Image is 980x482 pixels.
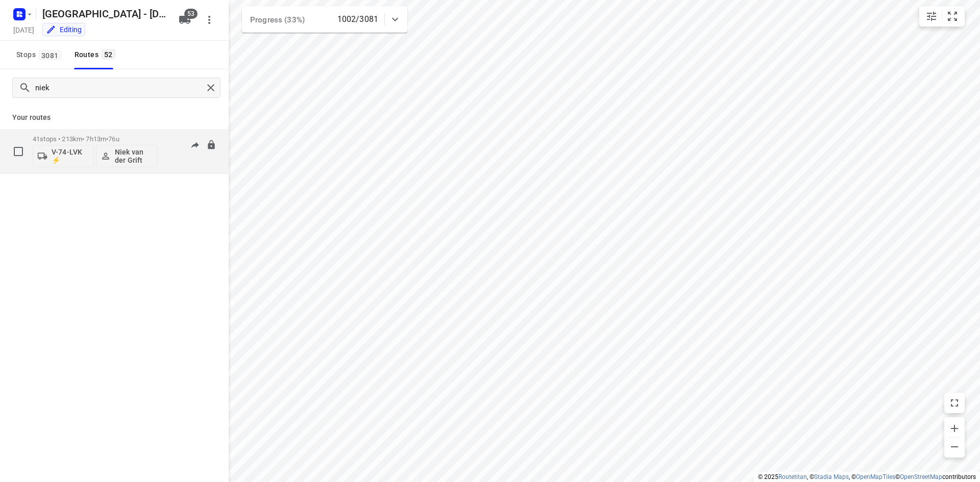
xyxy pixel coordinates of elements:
h5: Rename [38,6,170,22]
p: V-74-LVK ⚡ [52,148,89,164]
span: • [106,135,108,143]
button: More [199,10,219,30]
button: 53 [175,10,195,30]
input: Search routes [35,80,203,96]
a: Routetitan [778,473,807,480]
button: Map settings [921,6,942,27]
li: © 2025 , © , © © contributors [758,473,976,480]
span: 76u [108,135,119,143]
div: You are currently in edit mode. [46,24,82,35]
a: Stadia Maps [814,473,849,480]
button: Send to driver [185,135,205,156]
button: Lock route [206,140,216,151]
div: Progress (33%)1002/3081 [242,6,407,33]
button: V-74-LVK ⚡ [33,145,94,167]
span: Select [8,141,29,162]
button: Niek van der Grift [96,145,157,167]
a: OpenMapTiles [856,473,895,480]
span: 3081 [39,50,61,60]
span: Progress (33%) [250,15,305,24]
a: OpenStreetMap [900,473,942,480]
p: 41 stops • 213km • 7h13m [33,135,157,143]
p: Your routes [12,112,216,123]
button: Fit zoom [942,6,963,27]
h5: Project date [9,24,38,36]
span: Stops [16,48,64,61]
span: 52 [102,49,115,59]
p: Niek van der Grift [115,148,153,164]
div: Routes [75,48,118,61]
span: 53 [184,9,198,19]
p: 1002/3081 [337,13,378,26]
div: small contained button group [919,6,965,27]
